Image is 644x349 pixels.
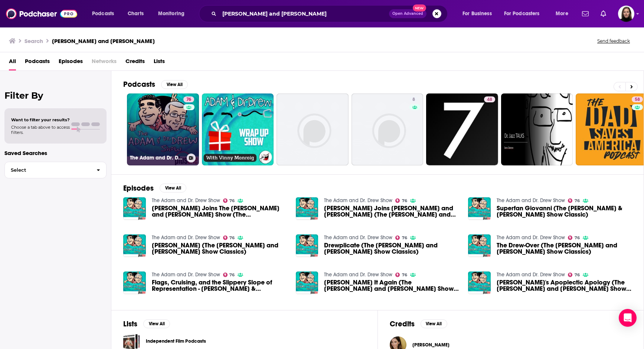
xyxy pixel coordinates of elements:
[497,205,632,218] span: Superfan Giovanni (The [PERSON_NAME] & [PERSON_NAME] Show Classic)
[324,279,459,292] a: Drew It Again (The Adam and Dr. Drew Show Classics)
[153,8,194,20] button: open menu
[5,168,91,172] span: Select
[130,155,184,161] h3: The Adam and Dr. Drew Show
[412,96,415,103] span: 8
[4,90,107,101] h2: Filter By
[206,5,455,22] div: Search podcasts, credits, & more...
[183,96,194,102] a: 76
[324,242,459,255] span: Drewplicate (The [PERSON_NAME] and [PERSON_NAME] Show Classics)
[154,55,165,70] a: Lists
[160,184,186,192] button: View All
[59,55,83,70] a: Episodes
[618,6,634,22] img: User Profile
[296,197,318,220] img: Jordan Harbinger Joins Adam and Dr. Drew (The Adam and Dr. Drew Show Classics)
[125,55,145,70] a: Credits
[152,279,287,292] span: Flags, Cruising, and the Slippery Slope of Representation - [PERSON_NAME] & [PERSON_NAME] #1990
[4,162,107,178] button: Select
[11,125,70,135] span: Choose a tab above to access filters.
[395,198,407,203] a: 76
[152,242,287,255] a: Deja Drew (The Adam and Dr Drew Show Classics)
[412,342,450,348] span: [PERSON_NAME]
[324,271,392,278] a: The Adam and Dr. Drew Show
[25,55,50,70] a: Podcasts
[123,271,146,294] a: Flags, Cruising, and the Slippery Slope of Representation - Adam & Dr. Drew #1990
[52,37,155,45] h3: [PERSON_NAME] and [PERSON_NAME]
[123,80,188,89] a: PodcastsView All
[9,55,16,70] a: All
[619,309,637,327] div: Open Intercom Messenger
[11,117,70,122] span: Want to filter your results?
[468,271,491,294] a: Adam's Apoplectic Apology (The Adam and Dr. Drew Show Classics)
[468,197,491,220] img: Superfan Giovanni (The Adam & Dr. Drew Show Classic)
[457,8,501,20] button: open menu
[579,7,592,20] a: Show notifications dropdown
[324,197,392,204] a: The Adam and Dr. Drew Show
[152,205,287,218] span: [PERSON_NAME] Joins The [PERSON_NAME] and [PERSON_NAME] Show (The [PERSON_NAME] and [PERSON_NAME]...
[186,96,191,103] span: 76
[92,9,114,19] span: Podcasts
[499,8,550,20] button: open menu
[550,8,578,20] button: open menu
[568,198,580,203] a: 76
[219,8,389,20] input: Search podcasts, credits, & more...
[123,234,146,257] img: Deja Drew (The Adam and Dr Drew Show Classics)
[421,319,447,328] button: View All
[87,8,124,20] button: open menu
[296,234,318,257] a: Drewplicate (The Adam and Dr. Drew Show Classics)
[123,197,146,220] img: AJ Benza Joins The Adam and Dr. Drew Show (The Adam and Dr. Drew Show Classics)
[152,234,220,241] a: The Adam and Dr. Drew Show
[123,319,137,329] h2: Lists
[497,242,632,255] span: The Drew-Over (The [PERSON_NAME] and [PERSON_NAME] Show Classics)
[161,80,188,89] button: View All
[123,80,155,89] h2: Podcasts
[92,55,117,70] span: Networks
[568,273,580,277] a: 76
[632,96,643,102] a: 58
[324,234,392,241] a: The Adam and Dr. Drew Show
[123,184,186,193] a: EpisodesView All
[568,236,580,240] a: 76
[158,9,184,19] span: Monitoring
[497,279,632,292] span: [PERSON_NAME]'s Apoplectic Apology (The [PERSON_NAME] and [PERSON_NAME] Show Classics)
[598,7,609,20] a: Show notifications dropdown
[324,205,459,218] a: Jordan Harbinger Joins Adam and Dr. Drew (The Adam and Dr. Drew Show Classics)
[296,271,318,294] img: Drew It Again (The Adam and Dr. Drew Show Classics)
[123,8,148,20] a: Charts
[497,271,565,278] a: The Adam and Dr. Drew Show
[229,199,235,203] span: 76
[468,234,491,257] img: The Drew-Over (The Adam and Dr Drew Show Classics)
[497,279,632,292] a: Adam's Apoplectic Apology (The Adam and Dr. Drew Show Classics)
[497,242,632,255] a: The Drew-Over (The Adam and Dr Drew Show Classics)
[462,9,492,19] span: For Business
[395,273,407,277] a: 76
[595,38,632,44] button: Send feedback
[402,199,407,203] span: 76
[24,37,43,45] h3: Search
[392,12,423,16] span: Open Advanced
[223,236,235,240] a: 76
[223,198,235,203] a: 76
[143,319,170,328] button: View All
[575,236,580,240] span: 76
[497,234,565,241] a: The Adam and Dr. Drew Show
[618,6,634,22] span: Logged in as BevCat3
[484,96,495,102] a: 48
[389,9,426,18] button: Open AdvancedNew
[618,6,634,22] button: Show profile menu
[497,205,632,218] a: Superfan Giovanni (The Adam & Dr. Drew Show Classic)
[123,319,170,329] a: ListsView All
[426,93,498,165] a: 48
[352,93,424,165] a: 8
[229,273,235,277] span: 76
[6,7,77,21] img: Podchaser - Follow, Share and Rate Podcasts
